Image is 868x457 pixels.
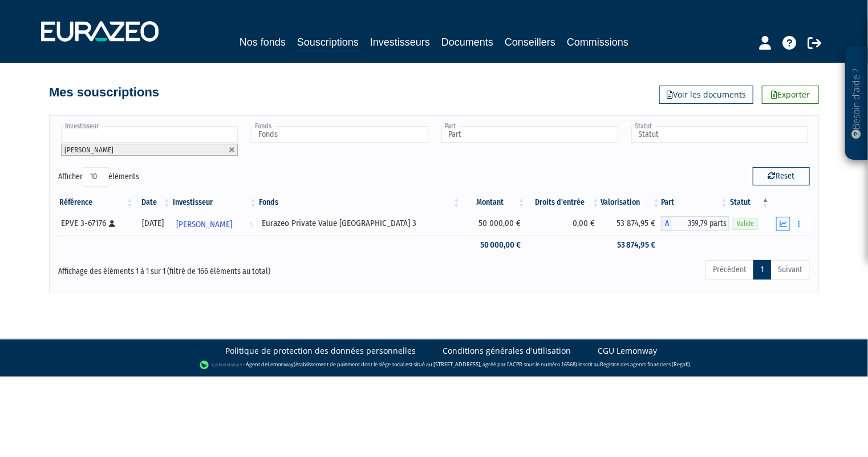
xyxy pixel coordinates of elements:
[11,359,857,371] div: - Agent de (établissement de paiement dont le siège social est situé au [STREET_ADDRESS], agréé p...
[598,345,657,357] a: CGU Lemonway
[135,193,172,212] th: Date: activer pour trier la colonne par ordre croissant
[240,34,286,50] a: Nos fonds
[58,193,135,212] th: Référence : activer pour trier la colonne par ordre croissant
[58,259,362,277] div: Affichage des éléments 1 à 1 sur 1 (filtré de 166 éléments au total)
[661,193,729,212] th: Part: activer pour trier la colonne par ordre croissant
[249,214,253,235] i: Voir l'investisseur
[753,167,810,185] button: Reset
[850,52,863,155] p: Besoin d'aide ?
[370,34,430,50] a: Investisseurs
[61,217,131,229] div: EPVE 3-67176
[601,193,661,212] th: Valorisation: activer pour trier la colonne par ordre croissant
[83,167,108,187] select: Afficheréléments
[267,361,294,368] a: Lemonway
[672,216,729,231] span: 359,79 parts
[526,193,601,212] th: Droits d'entrée: activer pour trier la colonne par ordre croissant
[661,216,672,231] span: A
[600,361,690,368] a: Registre des agents financiers (Regafi)
[200,359,244,371] img: logo-lemonway.png
[441,34,493,50] a: Documents
[601,235,661,255] td: 53 874,95 €
[526,212,601,235] td: 0,00 €
[601,212,661,235] td: 53 874,95 €
[659,86,753,104] a: Voir les documents
[172,193,258,212] th: Investisseur: activer pour trier la colonne par ordre croissant
[176,214,232,235] span: [PERSON_NAME]
[567,34,628,50] a: Commissions
[297,34,359,52] a: Souscriptions
[41,21,159,42] img: 1732889491-logotype_eurazeo_blanc_rvb.png
[753,260,771,280] a: 1
[172,212,258,235] a: [PERSON_NAME]
[139,217,168,229] div: [DATE]
[109,220,115,227] i: [Français] Personne physique
[225,345,416,357] a: Politique de protection des données personnelles
[262,217,457,229] div: Eurazeo Private Value [GEOGRAPHIC_DATA] 3
[461,212,526,235] td: 50 000,00 €
[729,193,770,212] th: Statut : activer pour trier la colonne par ordre d&eacute;croissant
[461,235,526,255] td: 50 000,00 €
[461,193,526,212] th: Montant: activer pour trier la colonne par ordre croissant
[443,345,571,357] a: Conditions générales d'utilisation
[733,219,758,229] span: Valide
[661,216,729,231] div: A - Eurazeo Private Value Europe 3
[64,145,113,154] span: [PERSON_NAME]
[505,34,555,50] a: Conseillers
[762,86,819,104] a: Exporter
[258,193,461,212] th: Fonds: activer pour trier la colonne par ordre croissant
[49,86,159,99] h4: Mes souscriptions
[58,167,139,187] label: Afficher éléments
